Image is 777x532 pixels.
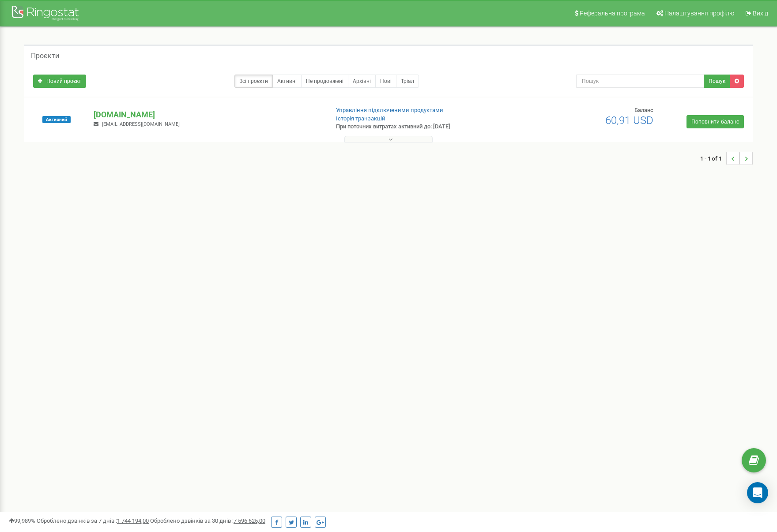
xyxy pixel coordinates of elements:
a: Не продовжені [301,75,348,88]
span: Налаштування профілю [664,10,734,17]
h5: Проєкти [31,52,59,60]
a: Активні [272,75,302,88]
u: 7 596 625,00 [234,517,265,524]
a: Історія транзакцій [336,115,385,122]
a: Архівні [348,75,376,88]
p: При поточних витратах активний до: [DATE] [336,123,504,131]
p: [DOMAIN_NAME] [94,109,322,120]
a: Поповнити баланс [686,115,744,128]
span: Баланс [634,107,653,113]
span: Оброблено дзвінків за 30 днів : [150,517,265,524]
a: Управління підключеними продуктами [336,107,443,113]
span: Оброблено дзвінків за 7 днів : [37,517,149,524]
a: Всі проєкти [234,75,273,88]
span: Реферальна програма [580,10,645,17]
span: 99,989% [9,517,35,524]
span: Активний [42,116,71,123]
span: Вихід [753,10,768,17]
span: 60,91 USD [605,114,653,127]
u: 1 744 194,00 [117,517,149,524]
a: Новий проєкт [33,75,86,88]
div: Open Intercom Messenger [747,482,768,503]
button: Пошук [704,75,730,88]
nav: ... [700,143,753,174]
span: 1 - 1 of 1 [700,152,726,165]
input: Пошук [576,75,704,88]
a: Нові [375,75,396,88]
span: [EMAIL_ADDRESS][DOMAIN_NAME] [102,121,180,127]
a: Тріал [396,75,419,88]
